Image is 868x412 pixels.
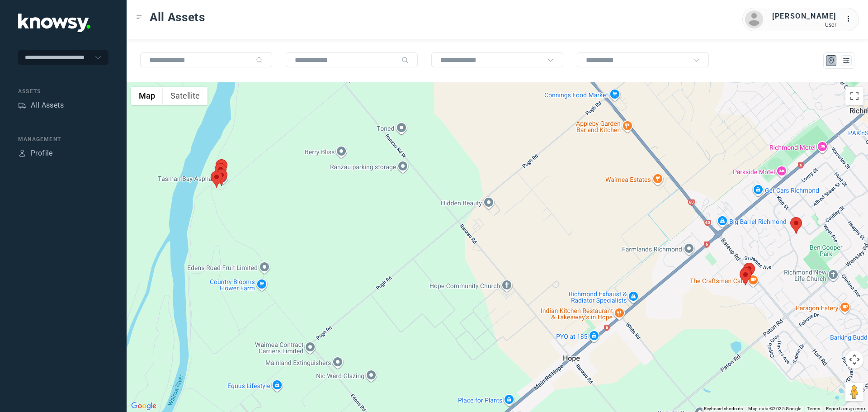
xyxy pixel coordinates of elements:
[18,149,26,157] div: Profile
[18,14,90,32] img: Application Logo
[131,87,163,105] button: Show street map
[842,57,850,65] div: List
[150,9,205,25] span: All Assets
[401,57,409,64] div: Search
[31,100,64,111] div: All Assets
[18,87,108,95] div: Assets
[18,135,108,143] div: Management
[845,350,863,369] button: Map camera controls
[129,400,159,412] img: Google
[256,57,263,64] div: Search
[807,406,821,411] a: Terms (opens in new tab)
[129,400,159,412] a: Open this area in Google Maps (opens a new window)
[748,406,801,411] span: Map data ©2025 Google
[826,406,865,411] a: Report a map error
[18,100,64,111] a: AssetsAll Assets
[163,87,208,105] button: Show satellite imagery
[18,148,53,159] a: ProfileProfile
[827,57,835,65] div: Map
[846,15,855,22] tspan: ...
[18,101,26,109] div: Assets
[845,87,863,105] button: Toggle fullscreen view
[772,11,836,22] div: [PERSON_NAME]
[772,22,836,28] div: User
[845,14,856,24] div: :
[136,14,142,20] div: Toggle Menu
[704,406,743,412] button: Keyboard shortcuts
[745,10,763,28] img: avatar.png
[31,148,53,159] div: Profile
[845,14,856,26] div: :
[845,383,863,401] button: Drag Pegman onto the map to open Street View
